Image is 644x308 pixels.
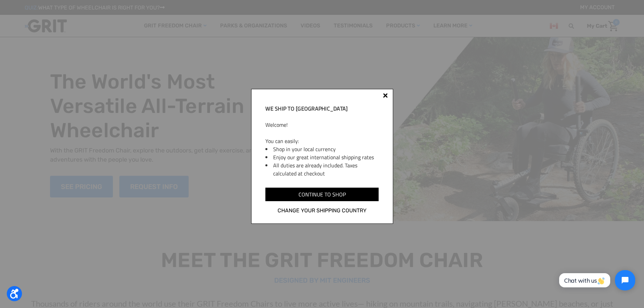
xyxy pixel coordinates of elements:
[265,188,378,201] input: Continue to shop
[273,161,378,177] li: All duties are already included. Taxes calculated at checkout
[273,153,378,161] li: Enjoy our great international shipping rates
[265,206,378,215] a: Change your shipping country
[113,28,150,34] span: Phone Number
[265,121,378,129] p: Welcome!
[265,137,378,145] p: You can easily:
[273,145,378,153] li: Shop in your local currency
[552,264,641,296] iframe: Tidio Chat
[265,104,378,113] h2: We ship to [GEOGRAPHIC_DATA]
